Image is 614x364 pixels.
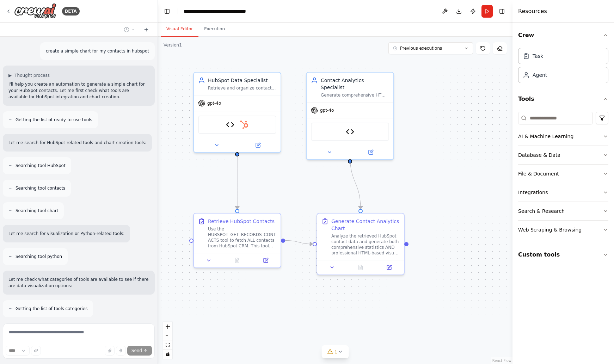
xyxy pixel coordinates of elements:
button: Tools [518,89,608,109]
div: Task [533,53,543,60]
div: HubSpot Data SpecialistRetrieve and organize contact data from HubSpot efficiently, ensuring all ... [193,72,281,153]
button: Hide right sidebar [497,6,507,16]
button: zoom out [163,331,172,340]
div: Web Scraping & Browsing [518,226,582,233]
span: Searching tool contacts [16,185,65,191]
button: Previous executions [388,42,473,54]
button: Search & Research [518,202,608,220]
div: Generate Contact Analytics Chart [331,218,400,232]
button: Hide left sidebar [162,6,172,16]
button: Start a new chat [141,25,152,34]
button: Switch to previous chat [121,25,138,34]
button: Open in side panel [253,256,278,265]
a: React Flow attribution [492,359,511,363]
nav: breadcrumb [184,8,246,15]
button: toggle interactivity [163,350,172,359]
img: HubSpot Contact Chart Generator [346,128,354,136]
button: File & Document [518,165,608,183]
button: Database & Data [518,146,608,164]
button: 1 [322,345,349,358]
div: Retrieve and organize contact data from HubSpot efficiently, ensuring all relevant contact inform... [208,85,276,91]
span: Searching tool chart [16,208,58,214]
button: No output available [346,263,376,272]
div: Analyze the retrieved HubSpot contact data and generate both comprehensive statistics AND profess... [331,233,400,256]
p: Let me search for HubSpot-related tools and chart creation tools: [8,140,146,146]
button: Open in side panel [351,148,391,156]
g: Edge from a8fb34ab-8df2-4373-8643-170947c4e178 to 1da7d6ed-4d30-46cb-aa56-77893bc5bc67 [234,156,241,209]
button: fit view [163,340,172,350]
div: Version 1 [164,42,182,48]
button: ▶Thought process [8,73,50,78]
g: Edge from 1da7d6ed-4d30-46cb-aa56-77893bc5bc67 to 855a8c88-9dbe-43d1-8898-c081c781e711 [285,237,313,247]
span: Searching tool HubSpot [16,163,66,168]
span: Searching tool python [16,254,62,259]
p: Let me check what categories of tools are available to see if there are data visualization options: [8,276,149,289]
div: Integrations [518,189,548,196]
div: AI & Machine Learning [518,133,573,140]
p: create a simple chart for my contacts in hubspot [46,48,149,54]
div: Contact Analytics SpecialistGenerate comprehensive HTML-based visual charts and statistical analy... [306,72,394,160]
div: BETA [62,7,80,16]
div: Use the HUBSPOT_GET_RECORDS_CONTACTS tool to fetch ALL contacts from HubSpot CRM. This tool shoul... [208,226,276,249]
div: HubSpot Data Specialist [208,77,276,84]
button: Integrations [518,183,608,202]
img: HubSpot All Contacts Fetcher [226,121,234,129]
button: Custom tools [518,245,608,265]
button: Open in side panel [377,263,401,272]
button: Crew [518,25,608,45]
button: zoom in [163,322,172,331]
span: Send [131,348,142,353]
img: HubSpot [240,121,248,129]
button: Visual Editor [161,22,198,37]
p: I'll help you create an automation to generate a simple chart for your HubSpot contacts. Let me f... [8,81,149,100]
span: Thought process [14,73,50,78]
div: Retrieve HubSpot ContactsUse the HUBSPOT_GET_RECORDS_CONTACTS tool to fetch ALL contacts from Hub... [193,213,281,268]
button: Upload files [105,346,115,356]
button: Click to speak your automation idea [116,346,126,356]
h4: Resources [518,7,547,16]
div: Search & Research [518,208,565,215]
div: Generate comprehensive HTML-based visual charts and statistical analysis from HubSpot contact dat... [321,92,389,98]
button: Web Scraping & Browsing [518,221,608,239]
span: 1 [334,348,338,355]
span: gpt-4o [207,100,221,106]
button: No output available [222,256,252,265]
div: React Flow controls [163,322,172,359]
button: Open in side panel [238,141,278,149]
span: Previous executions [400,45,442,51]
button: Send [127,346,152,356]
div: Database & Data [518,152,560,159]
div: File & Document [518,170,559,177]
span: ▶ [8,73,12,78]
img: Logo [14,3,56,19]
div: Crew [518,45,608,89]
span: Getting the list of tools categories [16,306,87,311]
div: Contact Analytics Specialist [321,77,389,91]
span: gpt-4o [320,107,334,113]
div: Tools [518,109,608,245]
div: Retrieve HubSpot Contacts [208,218,275,225]
button: AI & Machine Learning [518,127,608,146]
span: Getting the list of ready-to-use tools [16,117,92,123]
p: Let me search for visualization or Python-related tools: [8,230,124,237]
div: Agent [533,72,547,79]
button: Improve this prompt [31,346,41,356]
button: Execution [198,22,231,37]
g: Edge from 1ed134b1-6576-4ef0-8812-d83f12a87cae to 855a8c88-9dbe-43d1-8898-c081c781e711 [346,156,364,209]
div: Generate Contact Analytics ChartAnalyze the retrieved HubSpot contact data and generate both comp... [317,213,405,275]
